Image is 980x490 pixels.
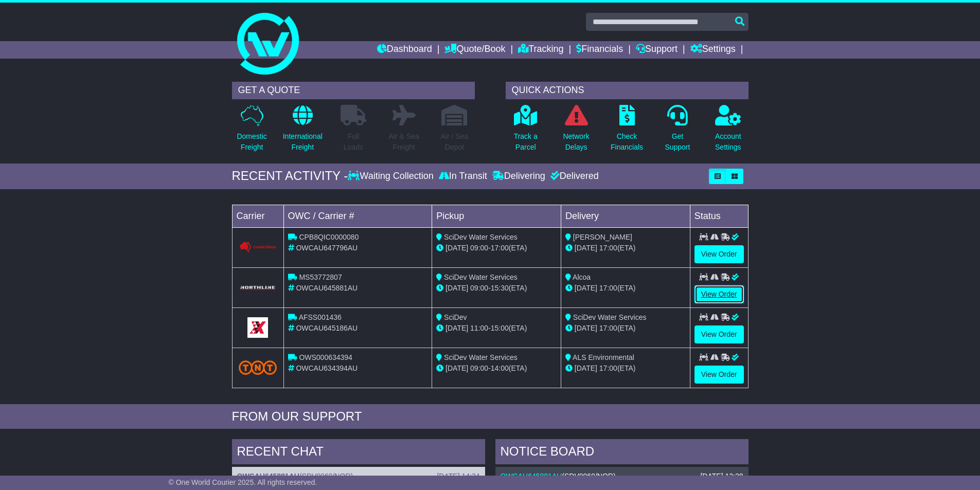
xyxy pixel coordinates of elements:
[444,313,467,321] span: SciDev
[236,104,267,158] a: DomesticFreight
[432,205,561,227] td: Pickup
[694,366,744,384] a: View Order
[565,323,686,334] div: (ETA)
[565,243,686,253] div: (ETA)
[690,41,736,59] a: Settings
[561,205,690,227] td: Delivery
[548,171,599,182] div: Delivered
[348,171,436,182] div: Waiting Collection
[564,472,613,480] span: SDV0069/NOR
[518,41,563,59] a: Tracking
[239,360,277,374] img: TNT_Domestic.png
[237,472,299,480] a: OWCAU645881AU
[575,324,597,332] span: [DATE]
[513,104,538,158] a: Track aParcel
[282,104,323,158] a: InternationalFreight
[446,244,468,252] span: [DATE]
[232,82,475,99] div: GET A QUOTE
[389,131,419,153] p: Air & Sea Freight
[436,363,557,374] div: - (ETA)
[444,233,518,241] span: SciDev Water Services
[575,244,597,252] span: [DATE]
[573,313,647,321] span: SciDev Water Services
[436,171,490,182] div: In Transit
[576,41,623,59] a: Financials
[247,317,268,338] img: GetCarrierServiceLogo
[599,244,617,252] span: 17:00
[296,364,358,372] span: OWCAU634394AU
[296,244,358,252] span: OWCAU647796AU
[562,104,590,158] a: NetworkDelays
[599,364,617,372] span: 17:00
[444,41,505,59] a: Quote/Book
[495,439,749,467] div: NOTICE BOARD
[599,284,617,292] span: 17:00
[575,284,597,292] span: [DATE]
[296,324,358,332] span: OWCAU645186AU
[664,104,690,158] a: GetSupport
[470,244,488,252] span: 09:00
[611,131,643,153] p: Check Financials
[232,439,485,467] div: RECENT CHAT
[636,41,678,59] a: Support
[565,283,686,294] div: (ETA)
[232,169,348,184] div: RECENT ACTIVITY -
[444,273,518,281] span: SciDev Water Services
[501,472,562,480] a: OWCAU645881AU
[444,353,518,361] span: SciDev Water Services
[565,363,686,374] div: (ETA)
[446,364,468,372] span: [DATE]
[690,205,748,227] td: Status
[436,323,557,334] div: - (ETA)
[573,273,591,281] span: Alcoa
[232,205,283,227] td: Carrier
[715,104,742,158] a: AccountSettings
[436,243,557,253] div: - (ETA)
[283,131,323,153] p: International Freight
[470,324,488,332] span: 11:00
[299,353,352,361] span: OWS000634394
[299,233,359,241] span: CPB8QIC0000080
[437,472,479,481] div: [DATE] 14:34
[501,472,743,481] div: ( )
[446,284,468,292] span: [DATE]
[237,472,480,481] div: ( )
[610,104,644,158] a: CheckFinancials
[283,205,432,227] td: OWC / Carrier #
[490,171,548,182] div: Delivering
[700,472,743,481] div: [DATE] 12:28
[575,364,597,372] span: [DATE]
[506,82,749,99] div: QUICK ACTIONS
[563,131,589,153] p: Network Delays
[441,131,469,153] p: Air / Sea Depot
[377,41,432,59] a: Dashboard
[514,131,538,153] p: Track a Parcel
[694,325,744,343] a: View Order
[470,364,488,372] span: 09:00
[239,285,277,291] img: GetCarrierServiceLogo
[491,324,509,332] span: 15:00
[232,409,749,424] div: FROM OUR SUPPORT
[296,284,358,292] span: OWCAU645881AU
[491,364,509,372] span: 14:00
[573,233,632,241] span: [PERSON_NAME]
[694,285,744,303] a: View Order
[299,273,342,281] span: MS53772807
[436,283,557,294] div: - (ETA)
[299,313,342,321] span: AFSS001436
[694,245,744,263] a: View Order
[169,478,317,486] span: © One World Courier 2025. All rights reserved.
[599,324,617,332] span: 17:00
[239,241,277,253] img: GetCarrierServiceLogo
[302,472,351,480] span: SDV0069/NOR
[573,353,634,361] span: ALS Environmental
[341,131,366,153] p: Full Loads
[715,131,741,153] p: Account Settings
[446,324,468,332] span: [DATE]
[491,244,509,252] span: 17:00
[665,131,690,153] p: Get Support
[491,284,509,292] span: 15:30
[237,131,266,153] p: Domestic Freight
[470,284,488,292] span: 09:00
